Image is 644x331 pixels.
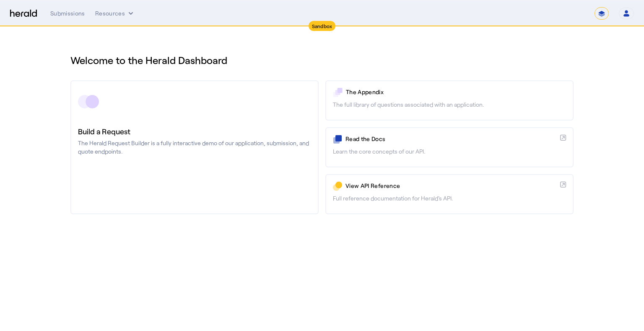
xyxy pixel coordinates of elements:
div: Submissions [50,9,85,18]
p: View API Reference [345,182,557,190]
div: Sandbox [309,21,336,31]
p: The Herald Request Builder is a fully interactive demo of our application, submission, and quote ... [78,139,311,156]
p: The Appendix [346,88,566,96]
button: Resources dropdown menu [95,9,135,18]
p: Read the Docs [345,135,557,143]
a: Build a RequestThe Herald Request Builder is a fully interactive demo of our application, submiss... [70,80,319,214]
img: Herald Logo [10,10,37,18]
p: Full reference documentation for Herald's API. [333,194,566,203]
p: Learn the core concepts of our API. [333,147,566,156]
p: The full library of questions associated with an application. [333,100,566,109]
h1: Welcome to the Herald Dashboard [70,54,574,67]
a: View API ReferenceFull reference documentation for Herald's API. [325,174,574,214]
a: Read the DocsLearn the core concepts of our API. [325,127,574,167]
a: The AppendixThe full library of questions associated with an application. [325,80,574,121]
h3: Build a Request [78,126,311,137]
